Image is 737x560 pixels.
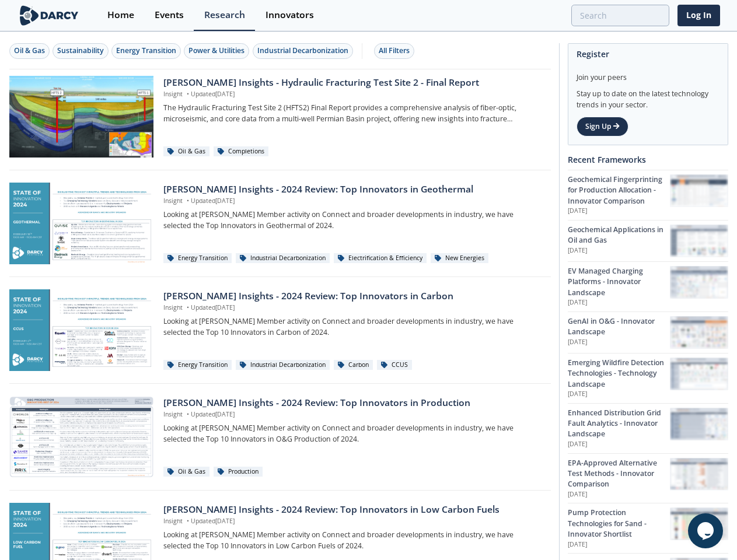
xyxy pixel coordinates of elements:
p: Insight Updated [DATE] [163,197,542,206]
div: Oil & Gas [163,467,209,477]
p: Insight Updated [DATE] [163,517,542,526]
div: Electrification & Efficiency [334,253,427,264]
p: [DATE] [568,246,670,256]
p: Looking at [PERSON_NAME] Member activity on Connect and broader developments in industry, we have... [163,423,542,444]
div: Geochemical Fingerprinting for Production Allocation - Innovator Comparison [568,174,670,206]
div: [PERSON_NAME] Insights - 2024 Review: Top Innovators in Production [163,396,542,410]
p: [DATE] [568,298,670,307]
div: GenAI in O&G - Innovator Landscape [568,316,670,338]
span: • [184,303,191,311]
div: Join your peers [577,64,719,83]
div: Sustainability [57,45,104,56]
div: New Energies [431,253,488,264]
div: Emerging Wildfire Detection Technologies - Technology Landscape [568,358,670,390]
div: Stay up to date on the latest technology trends in your sector. [577,83,719,110]
span: • [184,197,191,205]
a: EV Managed Charging Platforms - Innovator Landscape [DATE] EV Managed Charging Platforms - Innova... [568,261,728,311]
div: Industrial Decarbonization [236,253,330,264]
a: Enhanced Distribution Grid Fault Analytics - Innovator Landscape [DATE] Enhanced Distribution Gri... [568,403,728,453]
p: Looking at [PERSON_NAME] Member activity on Connect and broader developments in industry, we have... [163,209,542,231]
p: [DATE] [568,540,670,549]
div: Completions [214,146,268,157]
span: • [184,410,191,418]
div: Energy Transition [163,253,232,264]
button: Power & Utilities [184,43,249,59]
div: Geochemical Applications in Oil and Gas [568,225,670,246]
div: Home [107,10,134,20]
div: Oil & Gas [14,45,45,56]
input: Advanced Search [571,5,669,26]
div: Enhanced Distribution Grid Fault Analytics - Innovator Landscape [568,408,670,440]
p: Looking at [PERSON_NAME] Member activity on Connect and broader developments in industry, we have... [163,530,542,551]
a: Darcy Insights - Hydraulic Fracturing Test Site 2 - Final Report preview [PERSON_NAME] Insights -... [9,76,551,157]
div: Energy Transition [163,360,232,370]
div: Energy Transition [116,45,176,56]
a: Geochemical Applications in Oil and Gas [DATE] Geochemical Applications in Oil and Gas preview [568,220,728,261]
span: • [184,517,191,525]
div: Recent Frameworks [568,149,728,170]
p: Insight Updated [DATE] [163,303,542,313]
p: The Hydraulic Fracturing Test Site 2 (HFTS2) Final Report provides a comprehensive analysis of fi... [163,103,542,124]
div: [PERSON_NAME] Insights - Hydraulic Fracturing Test Site 2 - Final Report [163,76,542,90]
div: CCUS [377,360,412,370]
p: Insight Updated [DATE] [163,90,542,99]
div: [PERSON_NAME] Insights - 2024 Review: Top Innovators in Carbon [163,289,542,303]
img: logo-wide.svg [18,5,81,26]
div: [PERSON_NAME] Insights - 2024 Review: Top Innovators in Geothermal [163,183,542,197]
div: Register [577,44,719,64]
p: Insight Updated [DATE] [163,410,542,419]
a: Darcy Insights - 2024 Review: Top Innovators in Carbon preview [PERSON_NAME] Insights - 2024 Revi... [9,289,551,371]
p: [DATE] [568,206,670,216]
a: Darcy Insights - 2024 Review: Top Innovators in Geothermal preview [PERSON_NAME] Insights - 2024 ... [9,183,551,264]
div: EPA-Approved Alternative Test Methods - Innovator Comparison [568,458,670,490]
button: Industrial Decarbonization [253,43,353,59]
div: EV Managed Charging Platforms - Innovator Landscape [568,266,670,298]
p: Looking at [PERSON_NAME] Member activity on Connect and broader developments in industry, we have... [163,316,542,338]
div: Carbon [334,360,373,370]
div: Industrial Decarbonization [257,45,348,56]
div: Innovators [266,10,314,20]
a: Pump Protection Technologies for Sand - Innovator Shortlist [DATE] Pump Protection Technologies f... [568,503,728,553]
a: Sign Up [577,117,628,136]
span: • [184,90,191,98]
p: [DATE] [568,390,670,399]
button: Energy Transition [111,43,181,59]
p: [DATE] [568,490,670,499]
a: Log In [677,5,720,26]
p: [DATE] [568,440,670,449]
a: Geochemical Fingerprinting for Production Allocation - Innovator Comparison [DATE] Geochemical Fi... [568,170,728,220]
div: Production [214,467,263,477]
div: Research [204,10,245,20]
div: Industrial Decarbonization [236,360,330,370]
div: All Filters [379,45,410,56]
button: All Filters [374,43,414,59]
p: [DATE] [568,338,670,347]
button: Sustainability [53,43,109,59]
div: Power & Utilities [188,45,244,56]
iframe: chat widget [688,513,725,548]
button: Oil & Gas [9,43,50,59]
div: Events [155,10,184,20]
a: Emerging Wildfire Detection Technologies - Technology Landscape [DATE] Emerging Wildfire Detectio... [568,353,728,403]
div: Oil & Gas [163,146,209,157]
div: Pump Protection Technologies for Sand - Innovator Shortlist [568,508,670,540]
a: GenAI in O&G - Innovator Landscape [DATE] GenAI in O&G - Innovator Landscape preview [568,311,728,353]
div: [PERSON_NAME] Insights - 2024 Review: Top Innovators in Low Carbon Fuels [163,503,542,517]
a: Darcy Insights - 2024 Review: Top Innovators in Production preview [PERSON_NAME] Insights - 2024 ... [9,396,551,478]
a: EPA-Approved Alternative Test Methods - Innovator Comparison [DATE] EPA-Approved Alternative Test... [568,453,728,503]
